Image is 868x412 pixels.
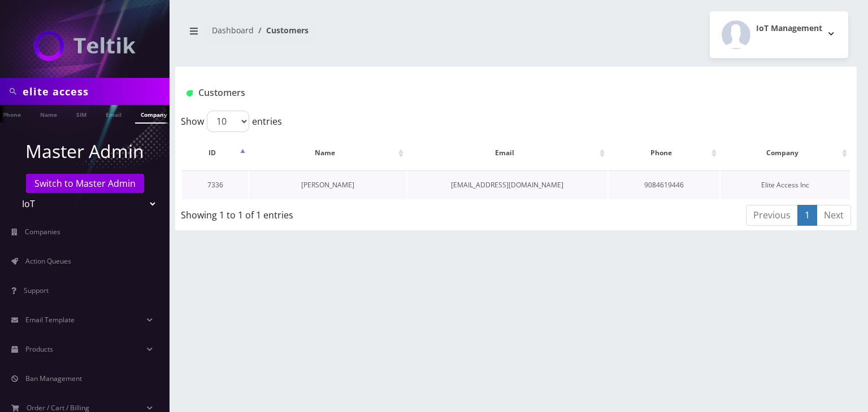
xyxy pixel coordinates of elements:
[756,24,822,33] h2: IoT Management
[407,170,607,199] td: [EMAIL_ADDRESS][DOMAIN_NAME]
[25,344,53,354] span: Products
[254,24,309,36] li: Customers
[181,111,282,132] label: Show entries
[249,137,406,169] th: Name: activate to sort column ascending
[25,374,82,383] span: Ban Management
[797,205,817,226] a: 1
[301,180,354,190] a: [PERSON_NAME]
[135,105,173,124] a: Company
[721,137,850,169] th: Company: activate to sort column ascending
[182,137,248,169] th: ID: activate to sort column descending
[817,205,851,226] a: Next
[746,205,798,226] a: Previous
[212,25,254,36] a: Dashboard
[609,170,719,199] td: 9084619446
[25,227,60,236] span: Companies
[186,87,733,98] h1: Customers
[609,137,719,169] th: Phone: activate to sort column ascending
[721,170,850,199] td: Elite Access Inc
[34,30,136,61] img: IoT
[710,11,848,58] button: IoT Management
[25,315,75,325] span: Email Template
[182,170,248,199] td: 7336
[181,204,452,222] div: Showing 1 to 1 of 1 entries
[407,137,607,169] th: Email: activate to sort column ascending
[26,174,144,193] a: Switch to Master Admin
[25,256,71,266] span: Action Queues
[100,105,127,122] a: Email
[24,286,49,295] span: Support
[71,105,92,122] a: SIM
[23,81,167,102] input: Search in Company
[184,19,507,51] nav: breadcrumb
[207,111,249,132] select: Showentries
[34,105,63,122] a: Name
